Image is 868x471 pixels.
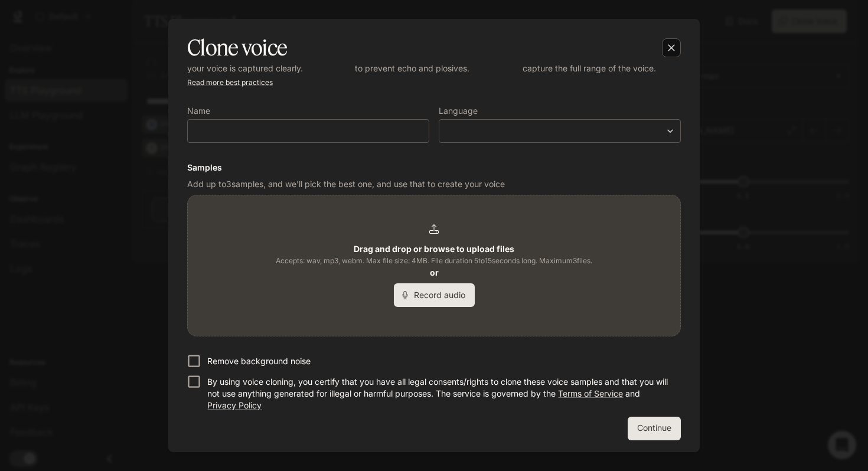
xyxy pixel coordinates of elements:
span: Accepts: wav, mp3, webm. Max file size: 4MB. File duration 5 to 15 seconds long. Maximum 3 files. [276,255,592,267]
button: Record audio [394,283,475,307]
a: Read more best practices [187,78,273,87]
p: Speak with a variety of emotions to capture the full range of the voice. [523,51,681,74]
a: Terms of Service [558,388,623,398]
div: ​ [439,125,680,137]
p: Add up to 3 samples, and we'll pick the best one, and use that to create your voice [187,178,681,190]
b: or [430,267,439,277]
p: Keep a reasonable distance from the mic to prevent echo and plosives. [355,51,513,74]
p: Language [439,107,478,115]
p: Remove background noise [207,355,311,367]
button: Continue [628,417,681,440]
p: Minimize background noise to ensure your voice is captured clearly. [187,51,345,74]
p: By using voice cloning, you certify that you have all legal consents/rights to clone these voice ... [207,376,671,411]
b: Drag and drop or browse to upload files [354,244,514,254]
h6: Samples [187,162,681,174]
p: Name [187,107,210,115]
h5: Clone voice [187,33,287,63]
a: Privacy Policy [207,400,262,410]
